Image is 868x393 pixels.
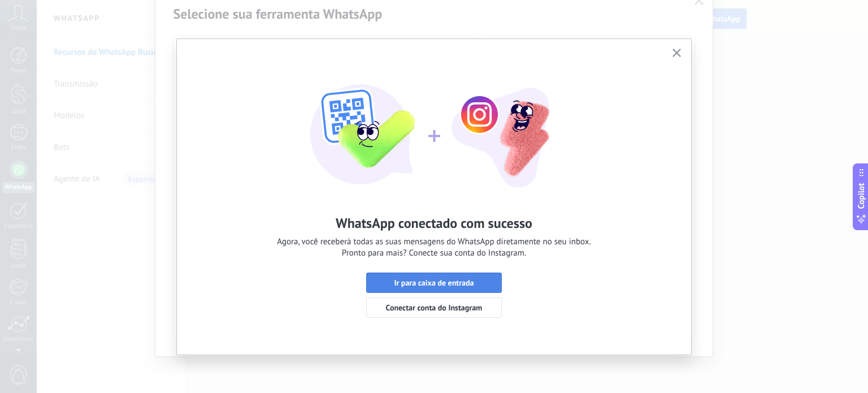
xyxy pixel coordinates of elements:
[366,273,502,293] button: Ir para caixa de entrada
[366,297,502,318] button: Conectar conta do Instagram
[386,304,483,312] span: Conectar conta do Instagram
[336,214,532,232] h2: WhatsApp conectado com sucesso
[856,183,867,209] span: Copilot
[277,236,591,259] span: Agora, você receberá todas as suas mensagens do WhatsApp diretamente no seu inbox. Pronto para ma...
[310,56,558,192] img: wa-lite-feat-instagram-success.png
[394,279,474,287] span: Ir para caixa de entrada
